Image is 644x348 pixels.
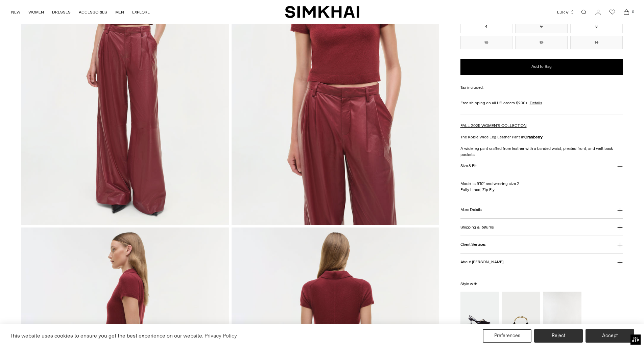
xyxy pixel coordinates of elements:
[460,225,494,230] h3: Shipping & Returns
[460,84,623,90] div: Tax included.
[460,175,623,193] p: Model is 5'10" and wearing size 2 Fully Lined, Zip Fly
[460,236,623,253] button: Client Services
[460,59,623,75] button: Add to Bag
[515,36,568,49] button: 12
[11,5,20,20] a: NEW
[460,282,623,286] h6: Style with
[605,5,619,19] a: Wishlist
[570,36,623,49] button: 14
[115,5,124,20] a: MEN
[586,329,634,343] button: Accept
[524,135,543,139] strong: Cranberry
[591,5,605,19] a: Go to the account page
[557,5,575,20] button: EUR €
[483,329,531,343] button: Preferences
[460,201,623,218] button: More Details
[530,100,542,106] a: Details
[630,9,636,15] span: 0
[620,5,633,19] a: Open cart modal
[460,100,623,106] div: Free shipping on all US orders $200+
[460,134,623,140] p: The Kobie Wide Leg Leather Pant in
[460,20,513,33] button: 4
[570,20,623,33] button: 8
[515,20,568,33] button: 6
[204,331,238,341] a: Privacy Policy (opens in a new tab)
[460,158,623,175] button: Size & Fit
[460,242,486,247] h3: Client Services
[460,164,477,168] h3: Size & Fit
[577,5,591,19] a: Open search modal
[79,5,107,20] a: ACCESSORIES
[460,145,623,158] p: A wide leg pant crafted from leather with a banded waist, pleated front, and welt back pockets.
[460,219,623,236] button: Shipping & Returns
[534,329,583,343] button: Reject
[132,5,150,20] a: EXPLORE
[531,64,552,70] span: Add to Bag
[460,36,513,49] button: 10
[10,332,204,339] span: This website uses cookies to ensure you get the best experience on our website.
[52,5,71,20] a: DRESSES
[28,5,44,20] a: WOMEN
[285,5,359,19] a: SIMKHAI
[460,208,482,212] h3: More Details
[460,123,527,128] a: FALL 2025 WOMEN'S COLLECTION
[460,253,623,271] button: About [PERSON_NAME]
[460,260,504,264] h3: About [PERSON_NAME]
